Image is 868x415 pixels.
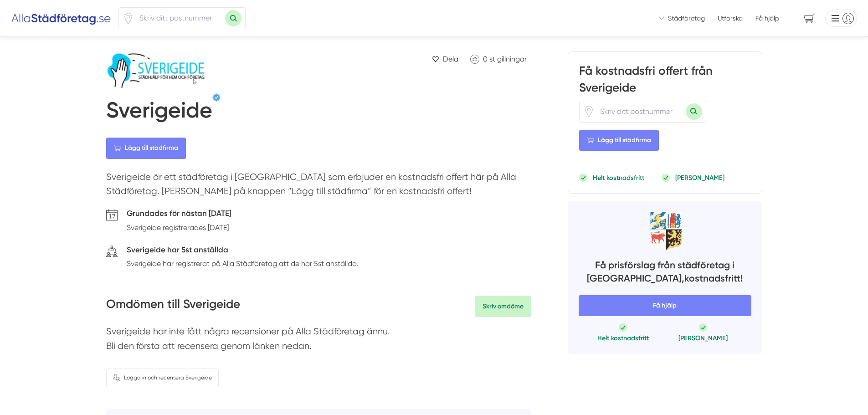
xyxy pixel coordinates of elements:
h1: Sverigeide [106,97,212,127]
p: [PERSON_NAME] [675,173,724,182]
input: Skriv ditt postnummer [134,8,225,29]
img: Alla Städföretag [11,11,111,26]
h5: Sverigeide har 5st anställda [127,244,359,258]
p: Helt kostnadsfritt [593,173,644,182]
p: Sverigeide har registrerat på Alla Städföretag att de har 5st anställda. [127,258,359,269]
: Lägg till städfirma [106,138,186,159]
a: Skriv omdöme [475,296,531,317]
span: Få hjälp [579,295,751,316]
svg: Pin / Karta [123,13,134,24]
a: Klicka för att gilla Sverigeide [466,51,531,67]
span: 0 [483,55,488,63]
button: Sök med postnummer [225,10,241,26]
p: Sverigeide har inte fått några recensioner på Alla Städföretag ännu. Bli den första att recensera... [106,324,531,358]
h5: Grundades för nästan [DATE] [127,207,231,222]
span: Dela [443,53,458,65]
: Lägg till städfirma [579,130,659,151]
span: Verifierat av Sverigeide [212,93,221,102]
button: Sök med postnummer [686,103,702,120]
span: Klicka för att använda din position. [123,13,134,24]
input: Skriv ditt postnummer [595,101,686,122]
span: Klicka för att använda din position. [583,106,595,117]
a: Dela [428,51,462,67]
span: navigation-cart [797,10,822,26]
h4: Få prisförslag från städföretag i [GEOGRAPHIC_DATA], kostnadsfritt! [579,258,751,288]
svg: Pin / Karta [583,106,595,117]
p: Sverigeide registrerades [DATE] [127,222,231,233]
img: Logotyp Sverigeide [106,51,206,90]
p: Helt kostnadsfritt [597,333,649,343]
a: Logga in och recensera Sverigeide [106,369,219,387]
span: Städföretag [668,14,705,23]
h3: Omdömen till Sverigeide [106,296,240,317]
span: Logga in och recensera Sverigeide [124,374,212,382]
span: st gillningar [489,55,527,63]
h3: Få kostnadsfri offert från Sverigeide [579,63,751,100]
span: Få hjälp [755,14,779,23]
p: Sverigeide är ett städföretag i [GEOGRAPHIC_DATA] som erbjuder en kostnadsfri offert här på Alla ... [106,170,531,203]
a: Utforska [718,14,743,23]
p: [PERSON_NAME] [678,333,728,343]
